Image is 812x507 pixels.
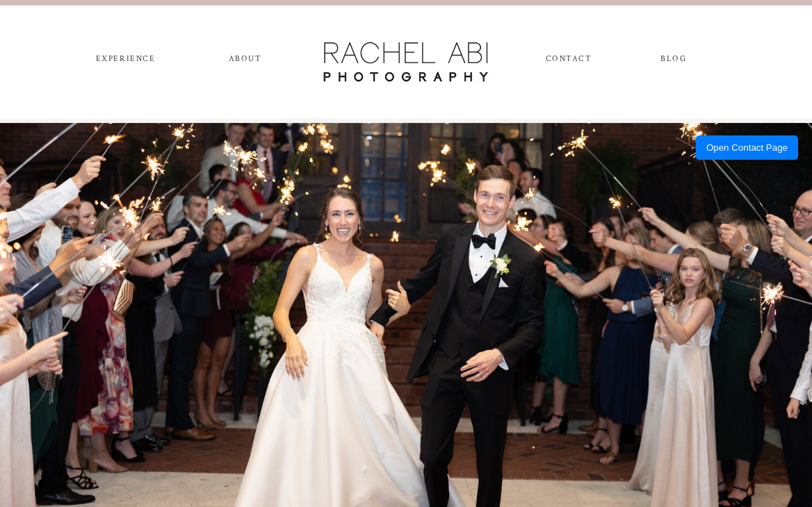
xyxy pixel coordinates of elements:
[546,54,591,69] a: CONTACT
[90,54,161,69] a: experience
[696,135,798,160] button: Open Contact Page
[649,54,698,69] a: blog
[226,54,264,69] a: ABOUT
